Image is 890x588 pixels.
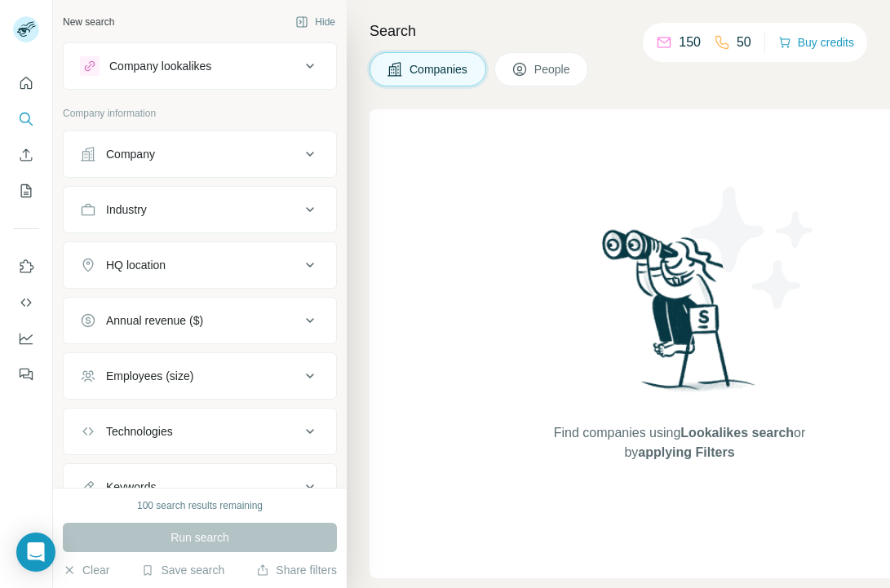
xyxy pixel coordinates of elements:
button: Keywords [64,467,336,506]
button: My lists [13,176,39,206]
img: Surfe Illustration - Woman searching with binoculars [595,225,764,407]
div: Company lookalikes [109,58,211,74]
button: Search [13,104,39,134]
button: Share filters [256,562,337,578]
button: Feedback [13,360,39,389]
button: HQ location [64,245,336,285]
div: Technologies [106,423,173,440]
button: Employees (size) [64,356,336,396]
button: Clear [63,562,109,578]
button: Company lookalikes [64,46,336,86]
button: Company [64,135,336,174]
p: 150 [679,33,701,52]
div: Annual revenue ($) [106,312,203,329]
button: Use Surfe API [13,288,39,317]
div: HQ location [106,257,166,273]
div: Open Intercom Messenger [16,533,55,572]
button: Technologies [64,412,336,451]
button: Hide [284,10,347,34]
p: Company information [63,106,337,121]
div: Company [106,146,155,162]
button: Quick start [13,69,39,98]
div: Industry [106,201,147,218]
button: Save search [141,562,224,578]
span: Lookalikes search [680,426,794,440]
h4: Search [370,20,870,42]
div: Employees (size) [106,368,193,384]
span: People [534,61,572,77]
span: Companies [410,61,469,77]
span: Find companies using or by [549,423,810,462]
button: Use Surfe on LinkedIn [13,252,39,281]
p: 50 [737,33,751,52]
img: Surfe Illustration - Stars [680,175,826,321]
div: New search [63,15,114,29]
div: Keywords [106,479,156,495]
button: Dashboard [13,324,39,353]
div: 100 search results remaining [137,498,263,513]
button: Annual revenue ($) [64,301,336,340]
button: Industry [64,190,336,229]
button: Buy credits [778,31,854,54]
span: applying Filters [638,445,734,459]
button: Enrich CSV [13,140,39,170]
